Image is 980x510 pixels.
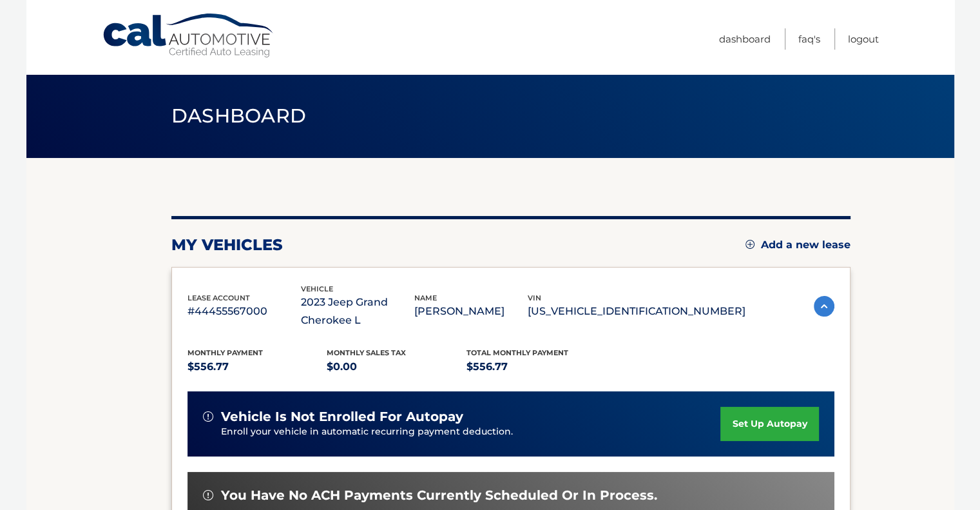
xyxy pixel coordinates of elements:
a: Cal Automotive [102,13,276,59]
img: alert-white.svg [203,411,213,422]
p: [US_VEHICLE_IDENTIFICATION_NUMBER] [528,302,745,320]
p: $556.77 [466,358,606,376]
span: vin [528,293,541,302]
p: 2023 Jeep Grand Cherokee L [301,293,414,329]
span: lease account [187,293,250,302]
span: vehicle [301,284,333,293]
a: FAQ's [798,28,820,50]
p: [PERSON_NAME] [414,302,528,320]
span: You have no ACH payments currently scheduled or in process. [221,487,657,504]
p: $0.00 [327,358,466,376]
img: alert-white.svg [203,490,213,500]
img: add.svg [745,240,754,249]
a: Dashboard [719,28,771,50]
span: Dashboard [171,104,307,128]
span: Monthly Payment [187,348,263,357]
p: Enroll your vehicle in automatic recurring payment deduction. [221,425,721,439]
span: vehicle is not enrolled for autopay [221,409,463,425]
a: set up autopay [720,407,818,441]
a: Add a new lease [745,239,850,251]
span: Total Monthly Payment [466,348,568,357]
p: $556.77 [187,358,327,376]
span: Monthly sales Tax [327,348,406,357]
img: accordion-active.svg [814,296,834,317]
a: Logout [848,28,879,50]
span: name [414,293,437,302]
h2: my vehicles [171,235,283,255]
p: #44455567000 [187,302,301,320]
